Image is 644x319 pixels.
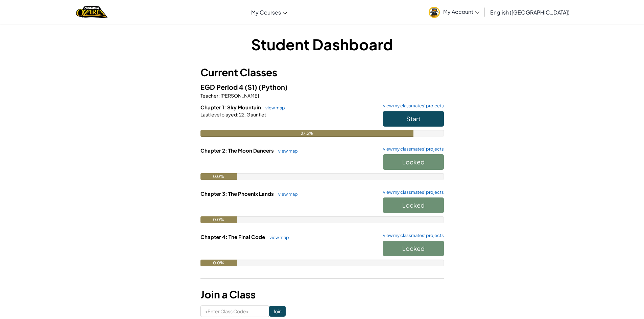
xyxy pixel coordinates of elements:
a: My Account [425,1,483,23]
span: Gauntlet [246,111,266,117]
img: Home [76,5,108,19]
div: 87.5% [200,130,413,137]
h3: Join a Class [200,287,444,302]
div: 0.0% [200,216,237,223]
button: Start [383,111,444,127]
span: English ([GEOGRAPHIC_DATA]) [490,9,570,16]
span: (Python) [259,83,288,91]
span: Chapter 3: The Phoenix Lands [200,190,275,197]
a: Ozaria by CodeCombat logo [76,5,108,19]
div: 0.0% [200,173,237,180]
span: Chapter 2: The Moon Dancers [200,147,275,154]
a: view map [275,191,298,197]
span: Start [406,115,421,123]
img: avatar [429,7,440,18]
span: Teacher [200,92,218,99]
a: English ([GEOGRAPHIC_DATA]) [487,3,573,21]
div: 0.0% [200,260,237,266]
span: Chapter 4: The Final Code [200,234,266,240]
input: Join [269,306,286,317]
span: My Account [443,8,479,15]
span: My Courses [251,9,281,16]
span: [PERSON_NAME] [220,92,259,99]
a: My Courses [248,3,290,21]
span: : [237,111,238,117]
span: 22. [238,111,246,117]
h3: Current Classes [200,65,444,80]
h1: Student Dashboard [200,34,444,55]
a: view map [262,105,285,110]
span: : [218,92,220,99]
a: view map [266,235,289,240]
a: view my classmates' projects [380,190,444,194]
span: Chapter 1: Sky Mountain [200,104,262,110]
input: <Enter Class Code> [200,305,269,317]
a: view my classmates' projects [380,233,444,238]
a: view my classmates' projects [380,104,444,108]
span: Last level played [200,111,237,117]
a: view map [275,148,298,154]
span: EGD Period 4 (S1) [200,83,259,91]
a: view my classmates' projects [380,147,444,151]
